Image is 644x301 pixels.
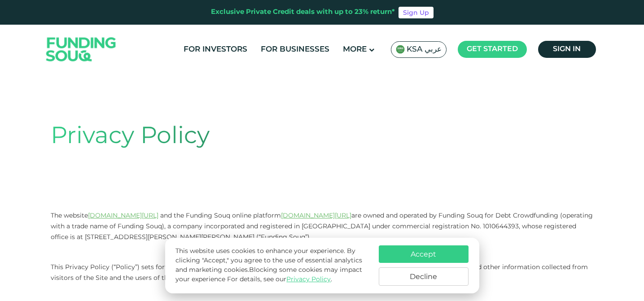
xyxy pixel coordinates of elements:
span: Get started [467,46,518,52]
a: Privacy Policy [286,276,331,283]
a: Sign Up [399,7,434,18]
div: Exclusive Private Credit deals with up to 23% return* [211,7,395,17]
span: More [343,46,367,53]
span: The website [51,213,88,219]
p: This website uses cookies to enhance your experience. By clicking "Accept," you agree to the use ... [175,247,369,284]
span: and the Funding Souq online platform [160,213,281,219]
a: For Businesses [258,42,332,57]
a: Sign in [538,41,596,58]
span: For details, see our . [227,276,332,283]
span: This Privacy Policy (“Policy”) sets forth the reasons for and manner by which Funding Souq collec... [51,264,588,281]
span: Blocking some cookies may impact your experience [175,267,362,283]
button: Accept [379,245,469,263]
span: KSA عربي [407,44,442,55]
a: For Investors [181,42,250,57]
h1: Privacy Policy [51,123,594,151]
a: [DOMAIN_NAME][URL] [281,213,351,219]
button: Decline [379,267,469,286]
a: [DOMAIN_NAME][URL] [88,213,158,219]
img: Logo [37,27,125,72]
span: Sign in [553,46,581,52]
img: SA Flag [396,45,405,54]
span: are owned and operated by Funding Souq for Debt Crowdfunding (operating with a trade name of Fund... [51,213,593,240]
